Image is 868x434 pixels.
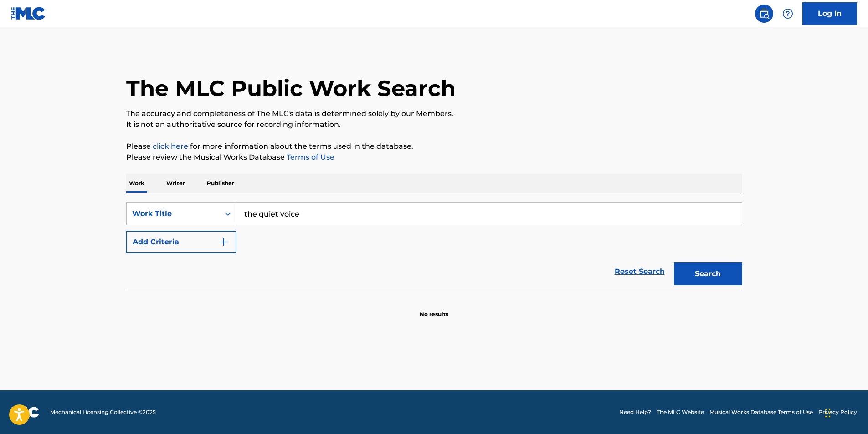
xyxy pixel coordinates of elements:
[11,7,46,20] img: MLC Logo
[126,202,742,290] form: Search Form
[218,237,229,247] img: 9d2ae6d4665cec9f34b9.svg
[285,153,334,161] a: Terms of Use
[153,142,188,151] a: click here
[818,408,857,416] a: Privacy Policy
[11,407,39,418] img: logo
[610,262,669,282] a: Reset Search
[825,399,831,427] div: Drag
[126,75,456,102] h1: The MLC Public Work Search
[126,152,742,163] p: Please review the Musical Works Database
[50,408,156,416] span: Mechanical Licensing Collective © 2025
[759,8,770,19] img: search
[132,208,214,219] div: Work Title
[420,299,448,318] p: No results
[822,390,868,434] iframe: Chat Widget
[779,5,797,23] div: Help
[126,231,236,253] button: Add Criteria
[709,408,813,416] a: Musical Works Database Terms of Use
[755,5,773,23] a: Public Search
[619,408,651,416] a: Need Help?
[657,408,704,416] a: The MLC Website
[782,8,793,19] img: help
[674,262,742,285] button: Search
[126,108,742,119] p: The accuracy and completeness of The MLC's data is determined solely by our Members.
[164,174,188,193] p: Writer
[126,174,147,193] p: Work
[126,119,742,130] p: It is not an authoritative source for recording information.
[802,2,857,25] a: Log In
[204,174,237,193] p: Publisher
[126,141,742,152] p: Please for more information about the terms used in the database.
